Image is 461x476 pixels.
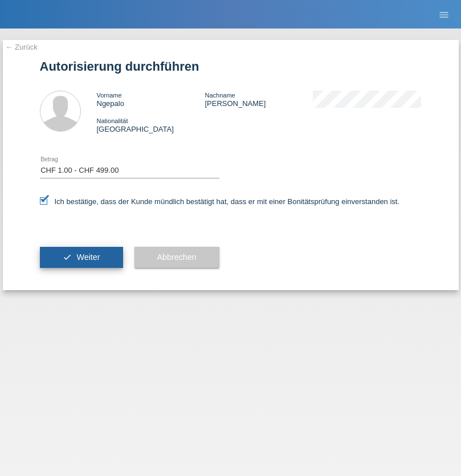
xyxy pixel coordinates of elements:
[40,59,422,74] h1: Autorisierung durchführen
[157,253,197,262] span: Abbrechen
[97,91,205,108] div: Ngepalo
[134,247,219,268] button: Abbrechen
[433,11,455,18] a: menu
[97,117,128,124] span: Nationalität
[205,91,313,108] div: [PERSON_NAME]
[63,253,72,262] i: check
[6,43,38,51] a: ← Zurück
[438,9,450,21] i: menu
[40,197,400,206] label: Ich bestätige, dass der Kunde mündlich bestätigt hat, dass er mit einer Bonitätsprüfung einversta...
[76,253,100,262] span: Weiter
[97,116,205,133] div: [GEOGRAPHIC_DATA]
[97,92,122,99] span: Vorname
[40,247,123,268] button: check Weiter
[205,92,235,99] span: Nachname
